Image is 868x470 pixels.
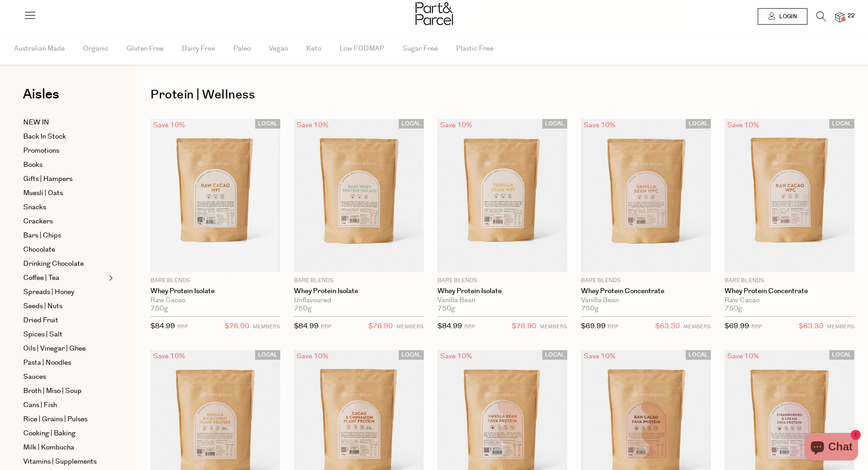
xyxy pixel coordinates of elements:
a: Pasta | Noodles [23,357,106,368]
span: Broth | Miso | Soup [23,386,82,397]
div: Raw Cacao [724,296,854,305]
span: Seeds | Nuts [23,301,62,312]
span: Crackers [23,216,53,227]
span: Vegan [269,33,288,65]
p: Bare Blends [581,277,711,285]
a: Cans | Fish [23,400,106,411]
a: Vitamins | Supplements [23,456,106,467]
span: LOCAL [829,350,854,360]
a: Aisles [23,88,59,110]
h1: Protein | Wellness [150,84,854,105]
span: Dairy Free [182,33,215,65]
img: Whey Protein Isolate [437,119,567,272]
small: MEMBERS [396,323,424,330]
span: Pasta | Noodles [23,357,71,368]
img: Whey Protein Isolate [294,119,424,272]
span: Chocolate [23,244,55,255]
span: Gluten Free [127,33,164,65]
span: Keto [306,33,321,65]
span: 750g [294,305,312,313]
span: Cooking | Baking [23,428,76,439]
span: Login [777,13,797,21]
small: MEMBERS [683,323,711,330]
span: 750g [150,305,168,313]
span: Drinking Chocolate [23,258,84,269]
a: Back In Stock [23,131,106,142]
div: Vanilla Bean [581,296,711,305]
a: Rice | Grains | Pulses [23,414,106,425]
span: Spreads | Honey [23,287,74,298]
span: Oils | Vinegar | Ghee [23,343,86,354]
img: Part&Parcel [416,2,453,25]
span: Sauces [23,372,46,382]
span: $69.99 [724,321,749,331]
img: Whey Protein Isolate [150,119,280,272]
small: RRP [751,323,762,330]
a: Oils | Vinegar | Ghee [23,343,106,354]
div: Vanilla Bean [437,296,567,305]
a: Coffee | Tea [23,273,106,284]
span: Organic [83,33,108,65]
span: Paleo [233,33,251,65]
a: Broth | Miso | Soup [23,386,106,397]
span: $76.90 [512,320,536,332]
span: Spices | Salt [23,329,62,340]
span: LOCAL [542,119,567,129]
a: Whey Protein Concentrate [581,287,711,295]
span: Dried Fruit [23,315,58,326]
small: MEMBERS [827,323,854,330]
small: RRP [608,323,618,330]
small: RRP [177,323,188,330]
span: Bars | Chips [23,230,61,241]
span: 22 [845,12,857,20]
a: Bars | Chips [23,230,106,241]
small: RRP [464,323,475,330]
div: Raw Cacao [150,296,280,305]
a: Sauces [23,372,106,382]
span: Australian Made [14,33,65,65]
span: $84.99 [150,321,175,331]
div: Save 10% [437,350,475,362]
a: Chocolate [23,244,106,255]
a: Whey Protein Isolate [150,287,280,295]
p: Bare Blends [724,277,854,285]
span: Coffee | Tea [23,273,59,284]
span: LOCAL [686,119,711,129]
div: Save 10% [724,350,762,362]
inbox-online-store-chat: Shopify online store chat [802,433,861,463]
a: Crackers [23,216,106,227]
span: 750g [724,305,742,313]
a: Books [23,160,106,170]
a: Promotions [23,145,106,156]
a: Muesli | Oats [23,188,106,199]
span: Muesli | Oats [23,188,63,199]
a: 22 [835,12,844,22]
a: Whey Protein Concentrate [724,287,854,295]
span: $84.99 [294,321,318,331]
span: LOCAL [255,350,280,360]
a: Login [758,8,807,25]
div: Save 10% [437,119,475,131]
img: Whey Protein Concentrate [724,119,854,272]
span: Books [23,160,42,170]
small: MEMBERS [540,323,567,330]
img: Whey Protein Concentrate [581,119,711,272]
small: MEMBERS [253,323,280,330]
span: $63.30 [799,320,823,332]
span: LOCAL [829,119,854,129]
a: Seeds | Nuts [23,301,106,312]
p: Bare Blends [437,277,567,285]
a: Whey Protein Isolate [294,287,424,295]
span: Aisles [23,84,59,104]
span: LOCAL [399,119,424,129]
a: Milk | Kombucha [23,442,106,453]
div: Unflavoured [294,296,424,305]
a: Whey Protein Isolate [437,287,567,295]
a: Cooking | Baking [23,428,106,439]
span: Gifts | Hampers [23,174,72,185]
span: Cans | Fish [23,400,57,411]
span: $63.30 [655,320,680,332]
a: Dried Fruit [23,315,106,326]
span: Back In Stock [23,131,66,142]
p: Bare Blends [294,277,424,285]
